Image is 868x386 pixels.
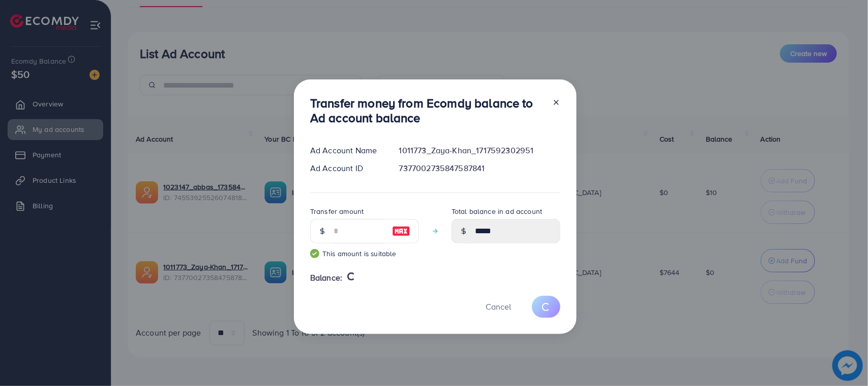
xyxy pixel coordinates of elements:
span: Cancel [486,301,511,312]
button: Cancel [473,296,524,318]
div: 7377002735847587841 [391,162,568,174]
small: This amount is suitable [310,249,419,259]
label: Transfer amount [310,206,364,216]
img: guide [310,249,319,258]
label: Total balance in ad account [452,206,542,216]
div: 1011773_Zaya-Khan_1717592302951 [391,145,568,156]
img: image [392,225,410,237]
h3: Transfer money from Ecomdy balance to Ad account balance [310,96,544,125]
span: Balance: [310,272,342,284]
div: Ad Account ID [302,162,391,174]
div: Ad Account Name [302,145,391,156]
